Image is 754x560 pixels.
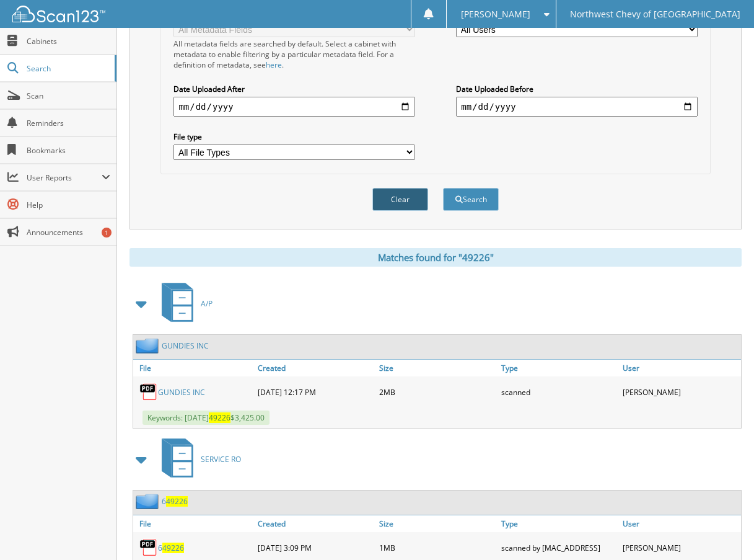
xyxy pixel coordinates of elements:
[620,535,741,560] div: [PERSON_NAME]
[158,543,184,553] a: 649226
[255,360,376,376] a: Created
[27,227,110,238] span: Announcements
[102,228,112,238] div: 1
[162,543,184,553] span: 49226
[692,500,754,560] iframe: Chat Widget
[376,535,498,560] div: 1MB
[498,380,620,404] div: scanned
[255,515,376,532] a: Created
[456,97,697,117] input: end
[498,515,620,532] a: Type
[27,91,110,101] span: Scan
[620,380,741,404] div: [PERSON_NAME]
[255,380,376,404] div: [DATE] 12:17 PM
[173,97,414,117] input: start
[162,496,188,507] a: 649226
[209,412,230,423] span: 49226
[12,6,105,22] img: scan123-logo-white.svg
[27,172,102,183] span: User Reports
[133,360,255,376] a: File
[376,360,498,376] a: Size
[154,279,213,328] a: A/P
[173,131,414,142] label: File type
[129,248,742,267] div: Matches found for "49226"
[139,538,158,557] img: PDF.png
[266,60,282,70] a: here
[201,298,213,309] span: A/P
[255,535,376,560] div: [DATE] 3:09 PM
[498,360,620,376] a: Type
[133,515,255,532] a: File
[142,411,270,425] span: Keywords: [DATE] $3,425.00
[620,515,741,532] a: User
[158,387,205,398] a: GUNDIES INC
[162,340,209,351] a: GUNDIES INC
[201,454,241,464] span: SERVICE RO
[27,36,110,47] span: Cabinets
[443,188,499,211] button: Search
[27,200,110,210] span: Help
[620,360,741,376] a: User
[154,435,241,484] a: SERVICE RO
[136,494,162,509] img: folder2.png
[498,535,620,560] div: scanned by [MAC_ADDRESS]
[376,515,498,532] a: Size
[461,11,530,18] span: [PERSON_NAME]
[139,383,158,401] img: PDF.png
[376,380,498,404] div: 2MB
[456,84,697,94] label: Date Uploaded Before
[27,145,110,156] span: Bookmarks
[166,496,188,507] span: 49226
[173,38,414,70] div: All metadata fields are searched by default. Select a cabinet with metadata to enable filtering b...
[136,338,162,353] img: folder2.png
[27,118,110,128] span: Reminders
[27,63,108,74] span: Search
[173,84,414,94] label: Date Uploaded After
[570,11,740,18] span: Northwest Chevy of [GEOGRAPHIC_DATA]
[372,188,428,211] button: Clear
